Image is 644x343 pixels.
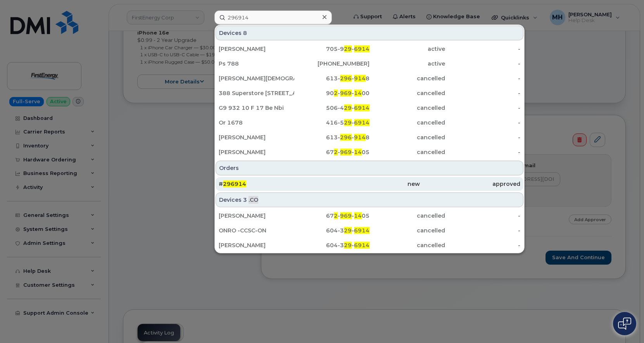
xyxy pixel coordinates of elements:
[294,227,370,234] div: 604-3 -
[219,212,294,220] div: [PERSON_NAME]
[354,75,366,82] span: 914
[420,180,520,188] div: approved
[249,196,258,204] span: .CO
[445,133,521,141] div: -
[354,242,369,249] span: 6914
[223,180,246,187] span: 296914
[369,227,445,234] div: cancelled
[294,119,370,126] div: 416-5 -
[354,149,362,156] span: 14
[445,212,521,220] div: -
[216,238,523,252] a: [PERSON_NAME]604-329-6914cancelled-
[445,74,521,82] div: -
[445,104,521,112] div: -
[216,86,523,100] a: 388 Superstore [STREET_ADDRESS]902-969-1400cancelled-
[340,149,352,156] span: 969
[319,180,420,188] div: new
[219,241,294,249] div: [PERSON_NAME]
[334,90,338,97] span: 2
[369,45,445,53] div: active
[294,241,370,249] div: 604-3 -
[219,180,319,188] div: #
[445,227,521,234] div: -
[216,161,523,175] div: Orders
[340,90,352,97] span: 969
[294,45,370,53] div: 705-9 -
[369,241,445,249] div: cancelled
[294,212,370,220] div: 67 - - 05
[219,148,294,156] div: [PERSON_NAME]
[354,212,362,219] span: 14
[369,119,445,126] div: cancelled
[369,212,445,220] div: cancelled
[243,196,247,204] span: 3
[340,75,352,82] span: 296
[219,133,294,141] div: [PERSON_NAME]
[354,90,362,97] span: 14
[344,242,352,249] span: 29
[369,148,445,156] div: cancelled
[219,104,294,112] div: G9 932 10 F 17 Be Nbi
[294,133,370,141] div: 613- - 8
[344,119,352,126] span: 29
[216,42,523,56] a: [PERSON_NAME]705-929-6914active-
[216,71,523,85] a: [PERSON_NAME][DEMOGRAPHIC_DATA]613-296-9148cancelled-
[445,45,521,53] div: -
[445,89,521,97] div: -
[219,74,294,82] div: [PERSON_NAME][DEMOGRAPHIC_DATA]
[216,192,523,207] div: Devices
[354,104,369,111] span: 6914
[294,60,370,68] div: [PHONE_NUMBER]
[216,116,523,130] a: Or 1678416-529-6914cancelled-
[219,45,294,53] div: [PERSON_NAME]
[354,45,369,52] span: 6914
[344,104,352,111] span: 29
[344,227,352,234] span: 29
[216,101,523,115] a: G9 932 10 F 17 Be Nbi506-429-6914cancelled-
[334,149,338,156] span: 2
[294,74,370,82] div: 613- - 8
[369,104,445,112] div: cancelled
[216,145,523,159] a: [PERSON_NAME]672-969-1405cancelled-
[216,57,523,71] a: Ps 788[PHONE_NUMBER]active-
[340,212,352,219] span: 969
[354,134,366,141] span: 914
[216,130,523,144] a: [PERSON_NAME]613-296-9148cancelled-
[618,317,631,330] img: Open chat
[445,241,521,249] div: -
[216,177,523,191] a: #296914newapproved
[294,89,370,97] div: 90 - - 00
[354,227,369,234] span: 6914
[219,89,294,97] div: 388 Superstore [STREET_ADDRESS]
[340,134,352,141] span: 296
[294,148,370,156] div: 67 - - 05
[216,26,523,40] div: Devices
[216,223,523,237] a: ONRO -CCSC-ON604-329-6914cancelled-
[216,209,523,223] a: [PERSON_NAME]672-969-1405cancelled-
[369,74,445,82] div: cancelled
[214,10,332,24] input: Find something...
[219,227,294,234] div: ONRO -CCSC-ON
[219,60,294,68] div: Ps 788
[243,29,247,37] span: 8
[369,133,445,141] div: cancelled
[344,45,352,52] span: 29
[219,119,294,126] div: Or 1678
[294,104,370,112] div: 506-4 -
[354,119,369,126] span: 6914
[334,212,338,219] span: 2
[369,89,445,97] div: cancelled
[445,60,521,68] div: -
[369,60,445,68] div: active
[445,148,521,156] div: -
[445,119,521,126] div: -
